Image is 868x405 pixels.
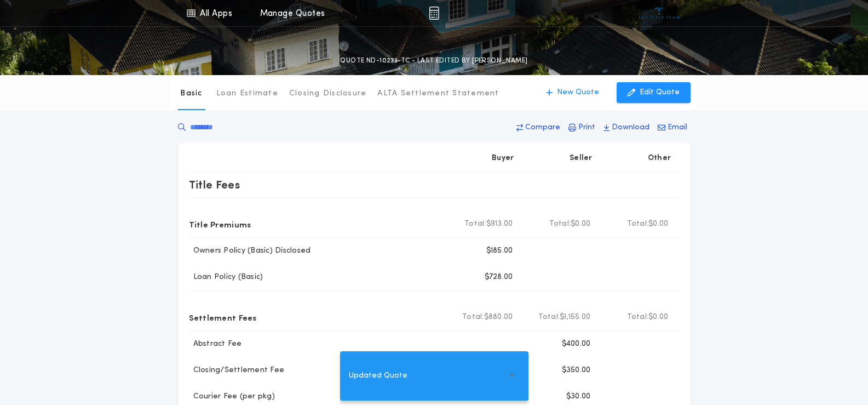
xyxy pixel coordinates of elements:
[535,82,610,103] button: New Quote
[640,87,680,98] p: Edit Quote
[600,118,653,138] button: Download
[340,55,527,66] p: QUOTE ND-10233-TC - LAST EDITED BY [PERSON_NAME]
[549,219,571,230] b: Total:
[565,118,599,138] button: Print
[429,7,439,20] img: img
[627,219,649,230] b: Total:
[560,312,590,323] span: $1,155.00
[562,339,591,350] p: $400.00
[654,118,691,138] button: Email
[668,122,687,133] p: Email
[578,122,595,133] p: Print
[557,87,599,98] p: New Quote
[464,219,486,230] b: Total:
[485,272,513,283] p: $728.00
[525,122,560,133] p: Compare
[216,88,278,99] p: Loan Estimate
[648,312,668,323] span: $0.00
[486,246,513,256] p: $185.00
[612,122,649,133] p: Download
[570,153,593,164] p: Seller
[189,339,242,350] p: Abstract Fee
[492,153,514,164] p: Buyer
[189,309,257,326] p: Settlement Fees
[571,219,590,230] span: $0.00
[648,219,668,230] span: $0.00
[189,176,240,193] p: Title Fees
[538,312,560,323] b: Total:
[627,312,649,323] b: Total:
[189,272,263,283] p: Loan Policy (Basic)
[180,88,202,99] p: Basic
[486,219,513,230] span: $913.00
[189,246,311,256] p: Owners Policy (Basic) Disclosed
[639,8,680,19] img: vs-icon
[484,312,513,323] span: $880.00
[189,215,251,233] p: Title Premiums
[513,118,564,138] button: Compare
[617,82,691,103] button: Edit Quote
[289,88,367,99] p: Closing Disclosure
[462,312,484,323] b: Total:
[647,153,670,164] p: Other
[377,88,499,99] p: ALTA Settlement Statement
[349,370,407,382] span: Updated Quote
